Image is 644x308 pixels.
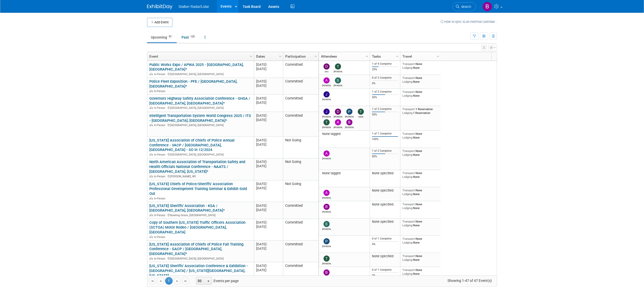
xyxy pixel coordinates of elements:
[335,77,341,83] img: Scott Berry
[402,189,439,196] div: None None
[402,192,413,196] span: Lodging:
[402,62,439,70] div: None None
[324,204,330,210] img: Brian Wong
[149,264,248,278] a: [US_STATE] Sheriffs' Association Conference & Exhibition - [GEOGRAPHIC_DATA] / [US_STATE][GEOGRAP...
[283,136,318,158] td: Not Going
[147,32,177,42] a: Upcoming47
[322,125,331,129] div: Tommy Yates
[324,119,330,125] img: Tommy Yates
[402,90,439,97] div: None None
[321,132,368,136] div: None tagged
[345,115,354,118] div: Paul Nichols
[395,52,400,60] a: Column Settings
[324,77,330,83] img: adam holland
[149,52,251,61] a: Event
[402,66,413,70] span: Lodging:
[165,277,173,285] span: 1
[283,219,318,241] td: Committed
[402,268,416,272] span: Transport:
[149,203,225,213] a: [US_STATE] Sheriffs' Association - KSA / [GEOGRAPHIC_DATA], [GEOGRAPHIC_DATA]*
[256,142,281,147] div: [DATE]
[372,107,398,111] div: 1 of 2 Complete
[189,35,196,39] span: 125
[154,175,167,178] span: In-Person
[313,52,319,60] a: Column Settings
[358,109,364,115] img: tadas eikinas
[150,257,153,260] img: In-Person Event
[435,52,441,60] a: Column Settings
[402,62,416,66] span: Transport:
[459,5,471,9] span: Search
[324,190,330,196] img: adam holland
[372,52,397,61] a: Tasks
[372,96,398,99] div: 50%
[149,182,247,196] a: [US_STATE] Chiefs of Police/Sheriffs' Association Professional Development Training Seminar & Exh...
[334,115,343,118] div: David Schmidt
[402,189,416,192] span: Transport:
[190,277,244,285] span: Events per page
[149,79,237,89] a: Police Fleet Exposition - PFE / [GEOGRAPHIC_DATA], [GEOGRAPHIC_DATA]*
[436,54,440,58] span: Column Settings
[322,227,331,230] div: Scott Berry
[402,254,439,262] div: None None
[345,125,354,129] div: Brooke Journet
[402,258,413,262] span: Lodging:
[402,153,413,157] span: Lodging:
[356,115,365,118] div: tadas eikinas
[249,54,253,58] span: Column Settings
[395,54,399,58] span: Column Settings
[154,153,167,156] span: In-Person
[248,52,254,60] a: Column Settings
[285,52,315,61] a: Participation
[149,62,244,72] a: Public Works Expo / APWA 2025 - [GEOGRAPHIC_DATA], [GEOGRAPHIC_DATA]*
[256,83,281,88] div: [DATE]
[149,96,250,106] a: Governors Highway Safety Association Conference - GHSA / [GEOGRAPHIC_DATA], [GEOGRAPHIC_DATA]*
[402,220,416,223] span: Transport:
[402,94,413,97] span: Lodging:
[372,189,398,193] div: None specified
[372,274,398,277] div: 0%
[322,70,331,73] div: Don Horen
[256,208,281,212] div: [DATE]
[184,279,188,283] span: Go to the last page
[283,61,318,78] td: Committed
[372,138,398,141] div: 100%
[402,220,439,227] div: None None
[256,203,281,208] div: [DATE]
[266,204,267,208] span: -
[266,79,267,83] span: -
[402,202,416,206] span: Transport:
[278,54,282,58] span: Column Settings
[440,20,497,24] a: How to sync to an external calendar...
[178,32,200,42] a: Past125
[402,52,437,61] a: Travel
[149,106,252,110] div: [GEOGRAPHIC_DATA], [GEOGRAPHIC_DATA]
[283,112,318,136] td: Committed
[402,132,416,135] span: Transport:
[402,76,416,80] span: Transport:
[266,264,267,268] span: -
[256,100,281,105] div: [DATE]
[149,123,252,127] div: [GEOGRAPHIC_DATA], [GEOGRAPHIC_DATA]
[402,206,413,210] span: Lodging:
[150,124,153,126] img: In-Person Event
[278,52,283,60] a: Column Settings
[322,262,331,265] div: Thomas Kenia
[256,242,281,246] div: [DATE]
[266,63,267,66] span: -
[322,210,331,213] div: Brian Wong
[154,257,167,260] span: In-Person
[149,152,252,157] div: [GEOGRAPHIC_DATA], [GEOGRAPHIC_DATA]
[335,119,341,125] img: adam holland
[167,35,173,39] span: 47
[149,174,252,178] div: [PERSON_NAME], WY
[154,197,167,200] span: In-Person
[402,202,439,210] div: None None
[256,67,281,71] div: [DATE]
[283,180,318,202] td: Not Going
[150,279,154,283] span: Go to the first page
[372,268,398,272] div: 0 of 1 Complete
[154,214,167,217] span: In-Person
[372,113,398,116] div: 50%
[150,235,153,238] img: In-Person Event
